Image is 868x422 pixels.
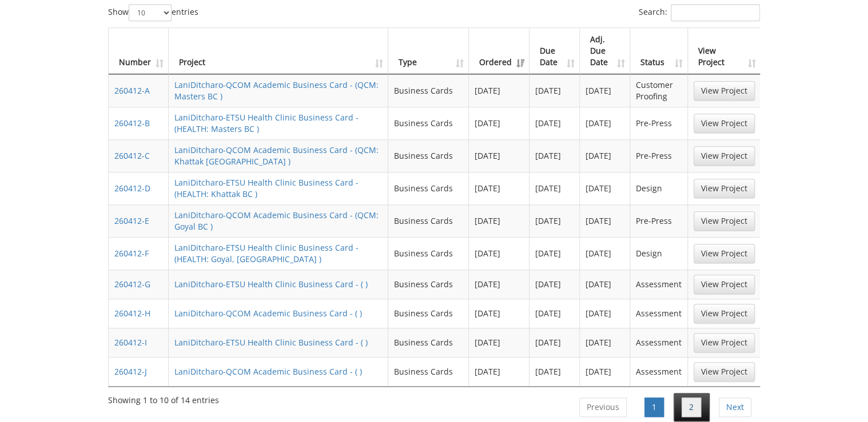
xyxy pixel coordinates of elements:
[630,28,688,74] th: Status: activate to sort column ascending
[469,74,529,107] td: [DATE]
[529,107,580,139] td: [DATE]
[529,74,580,107] td: [DATE]
[174,308,362,319] a: LaniDitcharo-QCOM Academic Business Card - ( )
[169,28,388,74] th: Project: activate to sort column ascending
[580,28,630,74] th: Adj. Due Date: activate to sort column ascending
[529,204,580,237] td: [DATE]
[529,270,580,299] td: [DATE]
[694,244,755,263] a: View Project
[580,299,630,328] td: [DATE]
[114,308,150,319] a: 260412-H
[694,333,755,352] a: View Project
[580,139,630,172] td: [DATE]
[174,337,368,348] a: LaniDitcharo-ETSU Health Clinic Business Card - ( )
[388,172,468,204] td: Business Cards
[688,28,761,74] th: View Project: activate to sort column ascending
[694,179,755,198] a: View Project
[469,270,529,299] td: [DATE]
[388,28,468,74] th: Type: activate to sort column ascending
[114,366,147,377] a: 260412-J
[529,299,580,328] td: [DATE]
[529,172,580,204] td: [DATE]
[694,114,755,133] a: View Project
[388,107,468,139] td: Business Cards
[682,397,701,417] a: 2
[630,299,688,328] td: Assessment
[109,28,169,74] th: Number: activate to sort column ascending
[469,299,529,328] td: [DATE]
[388,237,468,270] td: Business Cards
[580,328,630,357] td: [DATE]
[630,204,688,237] td: Pre-Press
[580,204,630,237] td: [DATE]
[469,328,529,357] td: [DATE]
[580,237,630,270] td: [DATE]
[129,4,172,21] select: Showentries
[529,357,580,386] td: [DATE]
[644,397,664,417] a: 1
[114,279,150,290] a: 260412-G
[174,279,368,290] a: LaniDitcharo-ETSU Health Clinic Business Card - ( )
[580,74,630,107] td: [DATE]
[388,204,468,237] td: Business Cards
[719,397,751,417] a: Next
[630,139,688,172] td: Pre-Press
[694,304,755,323] a: View Project
[469,204,529,237] td: [DATE]
[694,211,755,231] a: View Project
[630,270,688,299] td: Assessment
[114,118,150,128] a: 260412-B
[388,139,468,172] td: Business Cards
[671,4,760,21] input: Search:
[114,183,150,194] a: 260412-D
[529,28,580,74] th: Due Date: activate to sort column ascending
[469,237,529,270] td: [DATE]
[630,357,688,386] td: Assessment
[694,81,755,101] a: View Project
[388,299,468,328] td: Business Cards
[388,328,468,357] td: Business Cards
[388,357,468,386] td: Business Cards
[469,357,529,386] td: [DATE]
[114,150,150,161] a: 260412-C
[469,107,529,139] td: [DATE]
[580,107,630,139] td: [DATE]
[388,270,468,299] td: Business Cards
[630,328,688,357] td: Assessment
[630,107,688,139] td: Pre-Press
[694,275,755,294] a: View Project
[580,270,630,299] td: [DATE]
[639,4,760,21] label: Search:
[529,328,580,357] td: [DATE]
[630,237,688,270] td: Design
[469,28,529,74] th: Ordered: activate to sort column ascending
[469,139,529,172] td: [DATE]
[108,4,198,21] label: Show entries
[529,237,580,270] td: [DATE]
[174,210,379,232] a: LaniDitcharo-QCOM Academic Business Card - (QCM: Goyal BC )
[174,144,379,167] a: LaniDitcharo-QCOM Academic Business Card - (QCM: Khattak [GEOGRAPHIC_DATA] )
[114,215,149,226] a: 260412-E
[174,112,359,134] a: LaniDitcharo-ETSU Health Clinic Business Card - (HEALTH: Masters BC )
[388,74,468,107] td: Business Cards
[579,397,627,417] a: Previous
[694,146,755,166] a: View Project
[114,248,149,259] a: 260412-F
[580,172,630,204] td: [DATE]
[114,337,147,348] a: 260412-I
[529,139,580,172] td: [DATE]
[694,362,755,381] a: View Project
[580,357,630,386] td: [DATE]
[174,79,379,102] a: LaniDitcharo-QCOM Academic Business Card - (QCM: Masters BC )
[174,366,362,377] a: LaniDitcharo-QCOM Academic Business Card - ( )
[469,172,529,204] td: [DATE]
[174,177,359,199] a: LaniDitcharo-ETSU Health Clinic Business Card - (HEALTH: Khattak BC )
[108,390,219,406] div: Showing 1 to 10 of 14 entries
[114,85,150,96] a: 260412-A
[630,172,688,204] td: Design
[174,242,359,264] a: LaniDitcharo-ETSU Health Clinic Business Card - (HEALTH: Goyal, [GEOGRAPHIC_DATA] )
[630,74,688,107] td: Customer Proofing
